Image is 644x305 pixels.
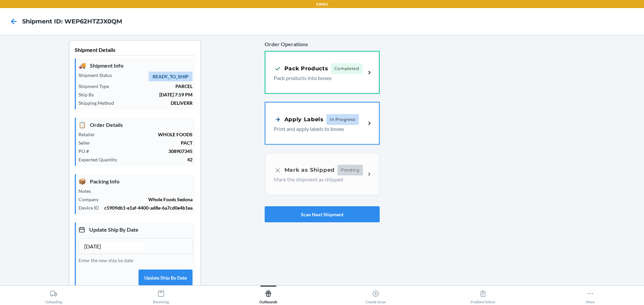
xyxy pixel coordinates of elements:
button: Outbounds [215,286,322,304]
button: Scan Next Shipment [265,206,380,222]
div: More [586,287,595,304]
span: Completed [331,63,363,74]
p: Print and apply labels to boxes [274,125,361,133]
p: PACT [96,139,193,146]
p: c5909db1-e1af-4400-ad8e-6a7cd0e4b1ea [104,204,193,211]
div: Apply Labels [274,115,324,124]
p: Shipment Details [75,46,195,56]
p: [DATE] 7:59 PM [99,91,193,98]
button: Problem Solver [429,286,537,304]
div: Pack Products [274,64,328,73]
p: Whole Foods Sedona [104,196,193,203]
p: Order Operations [265,40,380,48]
p: Shipment Info [78,61,193,70]
button: More [537,286,644,304]
p: 42 [122,156,193,163]
div: Receiving [153,287,169,304]
div: Unloading [45,287,62,304]
p: Shipping Method [78,99,119,106]
button: Update Ship By Date [139,270,193,286]
button: Create Issue [322,286,429,304]
button: Receiving [107,286,215,304]
div: Problem Solver [471,287,495,304]
p: Enter the new ship by date [78,257,193,264]
p: Retailer [78,131,100,138]
p: Shipment Type [78,83,114,90]
p: 308907345 [94,148,193,155]
p: Company [78,196,104,203]
a: Apply LabelsIn ProgressPrint and apply labels to boxes [265,102,380,145]
p: Packing Info [78,177,193,186]
p: Update Ship By Date [78,225,193,234]
p: Shipment Status [78,72,117,79]
p: Ship By [78,91,99,98]
a: Pack ProductsCompletedPack products into boxes [265,51,380,94]
div: Create Issue [366,287,386,304]
span: In Progress [326,114,359,125]
p: PARCEL [114,83,193,90]
h4: Shipment ID: WEP62HTZJX0QM [22,17,122,26]
p: Notes [78,187,96,195]
span: 🚚 [78,61,86,70]
p: Order Details [78,120,193,129]
div: Outbounds [259,287,277,304]
p: DELIVERR [119,99,193,106]
p: Seller [78,139,96,146]
p: Pack products into boxes [274,74,361,82]
span: READY_TO_SHIP [149,72,193,81]
p: WHOLE FOODS [100,131,193,138]
p: Expected Quantity [78,156,122,163]
span: 📋 [78,120,86,129]
p: Device ID [78,204,104,211]
p: EWR1 [316,1,328,7]
input: MM/DD/YYYY [84,242,144,250]
span: 📦 [78,177,86,186]
p: PO # [78,148,94,155]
